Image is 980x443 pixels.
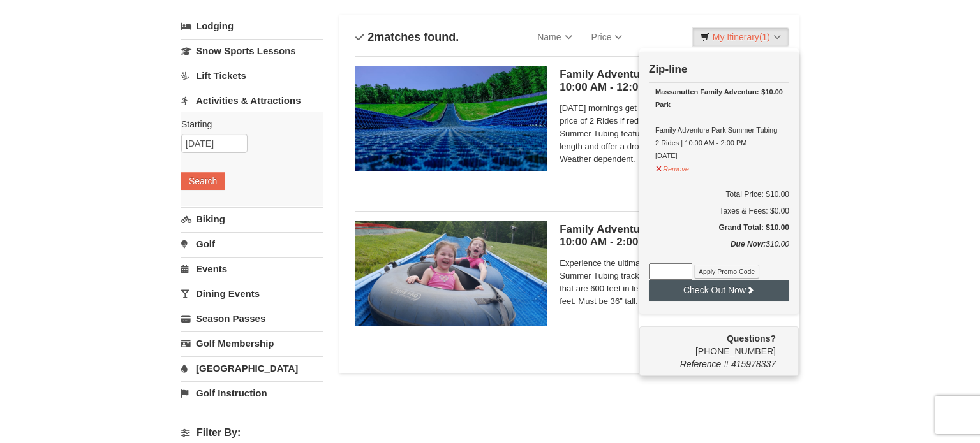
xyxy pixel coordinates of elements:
strong: $10.00 [761,85,783,98]
h5: Grand Total: $10.00 [649,221,789,234]
span: [PHONE_NUMBER] [649,332,776,356]
button: Search [181,172,225,190]
div: Taxes & Fees: $0.00 [649,205,789,217]
img: 6619925-18-3c99bf8f.jpg [355,66,547,171]
button: Check Out Now [649,280,789,300]
h4: Filter By: [181,427,323,439]
button: Apply Promo Code [694,265,759,279]
button: Remove [655,159,690,175]
a: Lift Tickets [181,64,323,87]
a: Season Passes [181,307,323,330]
h6: Total Price: $10.00 [649,188,789,201]
a: My Itinerary(1) [692,27,789,47]
div: Massanutten Family Adventure Park [655,85,783,111]
img: 6619925-26-de8af78e.jpg [355,221,547,326]
h4: matches found. [355,31,459,43]
div: Family Adventure Park Summer Tubing - 2 Rides | 10:00 AM - 2:00 PM [DATE] [655,85,783,162]
strong: Due Now: [731,240,766,249]
span: Experience the ultimate summer thrill by gliding down our Summer Tubing tracks! Summer Tubing fea... [560,257,783,308]
span: 415978337 [731,359,776,369]
span: Reference # [680,359,729,369]
strong: Zip-line [649,63,687,75]
a: Name [528,24,581,50]
a: Golf Instruction [181,381,323,405]
strong: Questions? [727,333,776,344]
span: [DATE] mornings get a 4-Ride Summer Tubing Ticket for the price of 2 Rides if redeemed between 10... [560,102,783,166]
a: Price [582,24,632,50]
label: Starting [181,118,314,131]
a: Biking [181,207,323,231]
h5: Family Adventure Park Summer Tubing | 10:00 AM - 2:00 PM [560,223,783,249]
a: Activities & Attractions [181,89,323,112]
a: Golf Membership [181,331,323,355]
a: Dining Events [181,282,323,305]
a: Golf [181,232,323,256]
a: Lodging [181,15,323,38]
a: Snow Sports Lessons [181,39,323,62]
h5: Family Adventure Park 4 Ride Early Bird | 10:00 AM - 12:00 PM [560,68,783,94]
span: (1) [759,32,770,42]
div: $10.00 [649,238,789,263]
a: [GEOGRAPHIC_DATA] [181,356,323,380]
span: 2 [367,31,374,43]
a: Events [181,257,323,280]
